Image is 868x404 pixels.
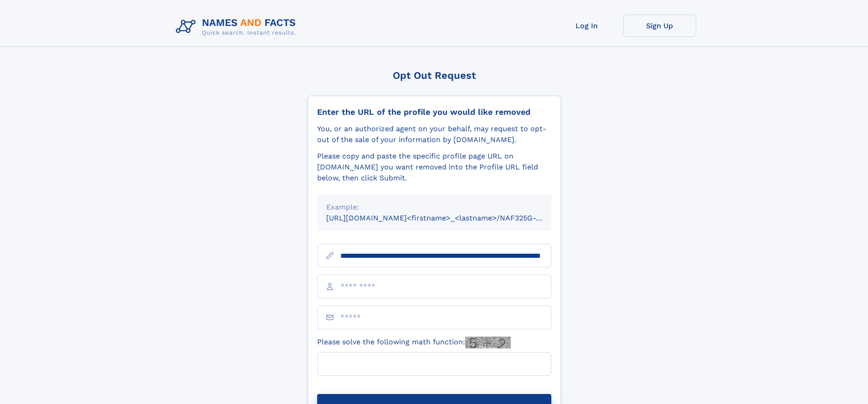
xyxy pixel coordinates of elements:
[317,151,551,184] div: Please copy and paste the specific profile page URL on [DOMAIN_NAME] you want removed into the Pr...
[172,15,303,39] img: Logo Names and Facts
[317,107,551,117] div: Enter the URL of the profile you would like removed
[326,214,569,222] small: [URL][DOMAIN_NAME]<firstname>_<lastname>/NAF325G-xxxxxxxx
[326,202,542,213] div: Example:
[317,337,511,348] label: Please solve the following math function:
[317,123,551,145] div: You, or an authorized agent on your behalf, may request to opt-out of the sale of your informatio...
[550,15,623,37] a: Log In
[623,15,696,37] a: Sign Up
[308,70,561,81] div: Opt Out Request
